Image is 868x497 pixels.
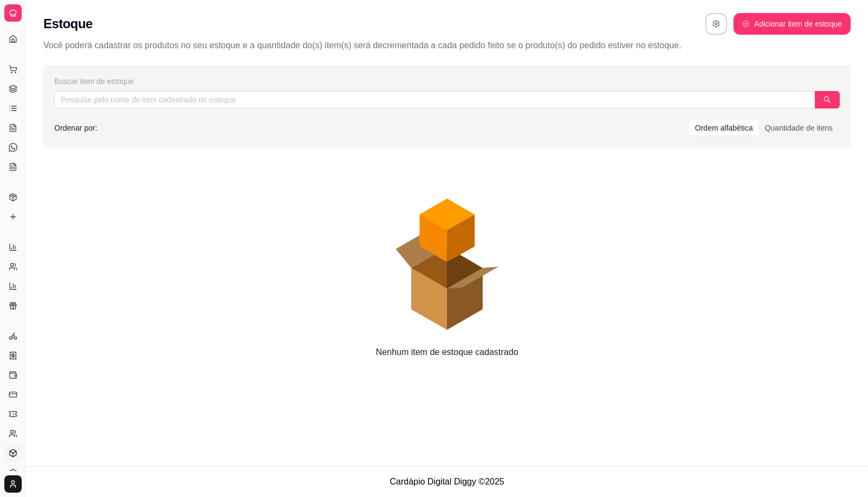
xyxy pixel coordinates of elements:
div: Ordem alfabética [689,120,759,135]
button: Adicionar item de estoque [733,13,851,35]
input: Pesquise pelo nome do item cadastrado no estoque [54,91,815,108]
p: Você poderá cadastrar os produtos no seu estoque e a quantidade do(s) item(s) será decrementada a... [43,39,851,52]
article: Ordenar por: [54,122,97,134]
div: animation [43,156,851,346]
button: search [815,91,840,108]
div: Buscar item de estoque [54,76,840,87]
footer: Cardápio Digital Diggy © 2025 [26,466,868,497]
span: search [824,96,831,104]
div: Quantidade de itens [759,120,839,135]
article: Nenhum item de estoque cadastrado [376,346,518,359]
h2: Estoque [43,15,92,33]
